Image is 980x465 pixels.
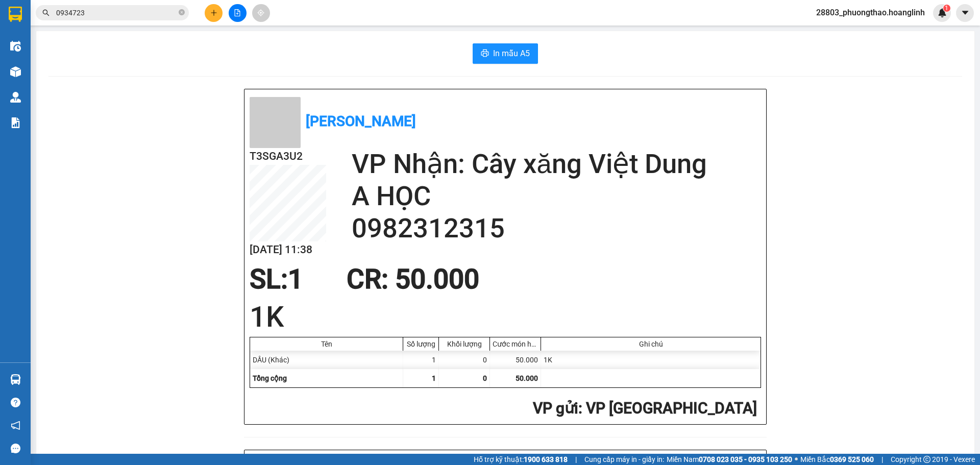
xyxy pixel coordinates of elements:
[288,263,303,295] span: 1
[541,351,761,369] div: 1K
[250,398,757,419] h2: : VP [GEOGRAPHIC_DATA]
[352,148,761,180] h2: VP Nhận: Cây xăng Việt Dung
[210,9,217,16] span: plus
[11,421,20,430] span: notification
[250,241,326,258] h2: [DATE] 11:38
[667,454,792,465] span: Miền Nam
[347,263,479,295] span: CR : 50.000
[432,374,436,382] span: 1
[179,9,185,15] span: close-circle
[252,4,270,22] button: aim
[250,148,326,165] h2: T3SGA3U2
[10,374,21,385] img: warehouse-icon
[493,340,538,348] div: Cước món hàng
[524,455,568,463] strong: 1900 633 818
[800,454,874,465] span: Miền Bắc
[352,212,761,244] h2: 0982312315
[406,340,436,348] div: Số lượng
[250,351,403,369] div: DẦU (Khác)
[442,340,487,348] div: Khối lượng
[575,454,577,465] span: |
[830,455,874,463] strong: 0369 525 060
[544,340,758,348] div: Ghi chú
[481,49,489,59] span: printer
[234,9,241,16] span: file-add
[483,374,487,382] span: 0
[473,43,538,64] button: printerIn mẫu A5
[493,47,530,60] span: In mẫu A5
[795,457,798,461] span: ⚪️
[56,7,177,18] input: Tìm tên, số ĐT hoặc mã đơn
[257,9,264,16] span: aim
[250,263,288,295] span: SL:
[253,340,400,348] div: Tên
[250,297,761,337] h1: 1K
[205,4,223,22] button: plus
[10,41,21,52] img: warehouse-icon
[943,5,950,12] sup: 1
[229,4,247,22] button: file-add
[42,9,50,16] span: search
[956,4,974,22] button: caret-down
[533,399,578,417] span: VP gửi
[10,66,21,77] img: warehouse-icon
[923,456,930,463] span: copyright
[403,351,439,369] div: 1
[10,117,21,128] img: solution-icon
[306,113,416,130] b: [PERSON_NAME]
[474,454,568,465] span: Hỗ trợ kỹ thuật:
[938,8,947,17] img: icon-new-feature
[881,454,883,465] span: |
[699,455,792,463] strong: 0708 023 035 - 0935 103 250
[490,351,541,369] div: 50.000
[253,374,287,382] span: Tổng cộng
[352,180,761,212] h2: A HỌC
[10,92,21,103] img: warehouse-icon
[516,374,538,382] span: 50.000
[11,444,20,453] span: message
[808,6,933,19] span: 28803_phuongthao.hoanglinh
[945,5,948,12] span: 1
[11,398,20,407] span: question-circle
[961,8,970,17] span: caret-down
[439,351,490,369] div: 0
[179,8,185,18] span: close-circle
[584,454,664,465] span: Cung cấp máy in - giấy in:
[9,7,22,22] img: logo-vxr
